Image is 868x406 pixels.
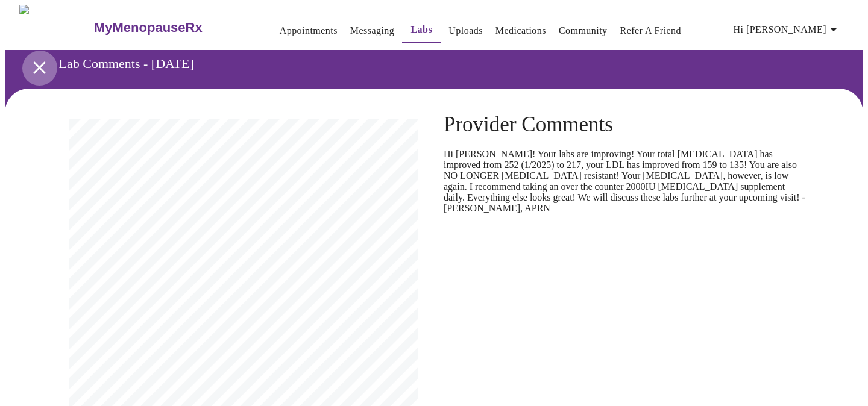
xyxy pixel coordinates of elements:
a: Refer a Friend [620,22,682,39]
h4: Provider Comments [444,113,805,137]
img: MyMenopauseRx Logo [19,5,92,50]
button: Appointments [275,19,342,43]
h3: Lab Comments - [DATE] [59,56,801,72]
a: Messaging [350,22,394,39]
button: open drawer [22,50,57,86]
button: Community [554,19,612,43]
a: MyMenopauseRx [92,7,250,49]
a: Medications [495,22,546,39]
h3: MyMenopauseRx [94,20,203,36]
button: Refer a Friend [615,19,687,43]
a: Appointments [280,22,338,39]
button: Hi [PERSON_NAME] [729,17,846,42]
button: Uploads [444,19,488,43]
a: Labs [410,21,432,38]
button: Messaging [345,19,399,43]
button: Labs [402,17,441,43]
button: Medications [491,19,551,43]
a: Community [559,22,608,39]
span: Hi [PERSON_NAME] [734,21,841,38]
p: Hi [PERSON_NAME]! Your labs are improving! Your total [MEDICAL_DATA] has improved from 252 (1/202... [444,149,805,214]
a: Uploads [448,22,483,39]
